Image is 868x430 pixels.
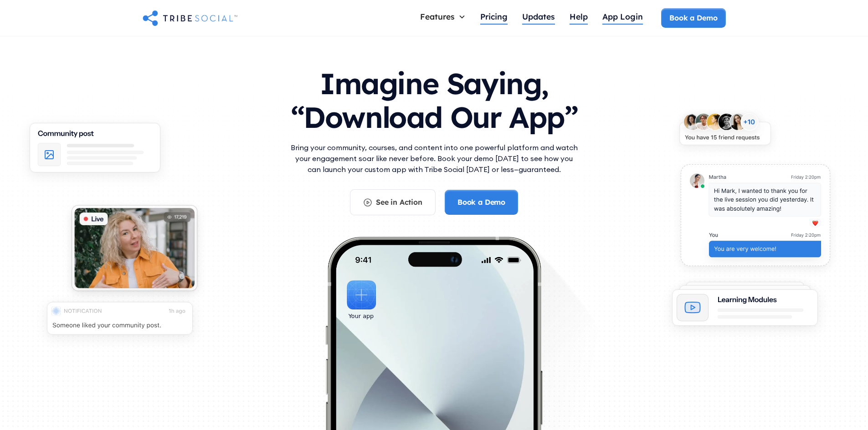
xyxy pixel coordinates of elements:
img: An illustration of Community Feed [17,114,173,188]
div: See in Action [376,197,422,207]
div: Features [420,11,455,21]
a: home [143,9,237,27]
div: Pricing [480,11,508,21]
a: Help [562,8,595,28]
a: App Login [595,8,650,28]
a: Updates [515,8,562,28]
a: Book a Demo [445,190,518,214]
div: Updates [522,11,555,21]
img: An illustration of New friends requests [668,105,781,159]
a: Pricing [473,8,515,28]
img: An illustration of Live video [61,197,208,305]
img: An illustration of push notification [35,293,205,350]
div: Help [570,11,588,21]
div: Features [413,8,473,25]
div: App Login [602,11,643,21]
div: Your app [349,311,374,321]
img: An illustration of chat [668,156,842,281]
a: See in Action [350,189,436,215]
h1: Imagine Saying, “Download Our App” [288,58,580,138]
img: An illustration of Learning Modules [660,275,830,341]
p: Bring your community, courses, and content into one powerful platform and watch your engagement s... [288,142,580,175]
a: Book a Demo [661,8,725,27]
